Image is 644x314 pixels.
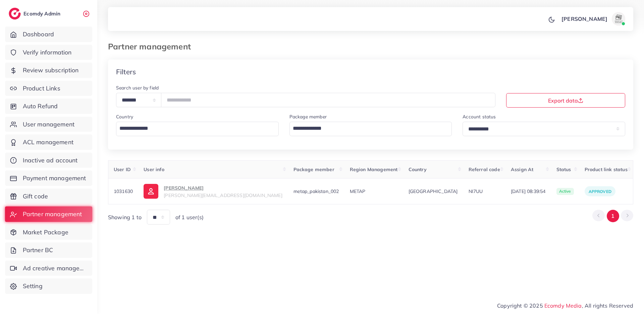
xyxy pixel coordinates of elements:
[116,113,133,120] label: Country
[5,99,92,114] a: Auto Refund
[556,188,574,195] span: active
[164,184,282,192] p: [PERSON_NAME]
[544,302,582,309] a: Ecomdy Media
[506,93,626,108] button: Export data
[144,184,282,199] a: [PERSON_NAME][PERSON_NAME][EMAIL_ADDRESS][DOMAIN_NAME]
[5,225,92,240] a: Market Package
[23,282,43,290] span: Setting
[116,68,136,76] h4: Filters
[23,66,79,75] span: Review subscription
[23,48,72,57] span: Verify information
[116,84,159,91] label: Search user by field
[23,10,62,17] h2: Ecomdy Admin
[23,156,78,165] span: Inactive ad account
[5,27,92,42] a: Dashboard
[350,188,366,194] span: METAP
[23,174,86,183] span: Payment management
[585,166,628,172] span: Product link status
[290,123,443,134] input: Search for option
[23,228,68,237] span: Market Package
[23,120,74,129] span: User management
[607,210,619,222] button: Go to page 1
[592,210,633,222] ul: Pagination
[293,188,339,194] span: metap_pakistan_002
[23,192,48,201] span: Gift code
[5,206,92,222] a: Partner management
[5,242,92,258] a: Partner BC
[5,134,92,150] a: ACL management
[589,189,611,194] span: Approved
[289,122,452,136] div: Search for option
[114,166,131,172] span: User ID
[5,278,92,294] a: Setting
[511,188,546,195] span: [DATE] 08:39:54
[9,8,62,19] a: logoEcomdy Admin
[561,15,607,23] p: [PERSON_NAME]
[9,8,21,19] img: logo
[108,42,196,51] h3: Partner management
[144,184,158,199] img: ic-user-info.36bf1079.svg
[469,166,500,172] span: Referral code
[144,166,164,172] span: User info
[117,123,270,134] input: Search for option
[5,153,92,168] a: Inactive ad account
[556,166,571,172] span: Status
[612,12,625,26] img: avatar
[5,261,92,276] a: Ad creative management
[511,166,533,172] span: Assign At
[23,246,53,254] span: Partner BC
[548,98,583,103] span: Export data
[293,166,334,172] span: Package member
[469,188,483,194] span: NI7UU
[5,117,92,132] a: User management
[23,84,60,93] span: Product Links
[108,213,142,221] span: Showing 1 to
[23,264,87,273] span: Ad creative management
[558,12,628,26] a: [PERSON_NAME]avatar
[409,166,427,172] span: Country
[463,113,496,120] label: Account status
[5,63,92,78] a: Review subscription
[23,102,58,111] span: Auto Refund
[497,302,633,310] span: Copyright © 2025
[23,210,82,219] span: Partner management
[409,188,458,195] span: [GEOGRAPHIC_DATA]
[5,45,92,60] a: Verify information
[289,113,327,120] label: Package member
[5,81,92,96] a: Product Links
[350,166,398,172] span: Region Management
[114,188,133,194] span: 1031630
[5,189,92,204] a: Gift code
[175,213,204,221] span: of 1 user(s)
[116,122,279,136] div: Search for option
[5,170,92,186] a: Payment management
[23,138,73,147] span: ACL management
[164,192,282,198] span: [PERSON_NAME][EMAIL_ADDRESS][DOMAIN_NAME]
[23,30,54,39] span: Dashboard
[582,302,633,310] span: , All rights Reserved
